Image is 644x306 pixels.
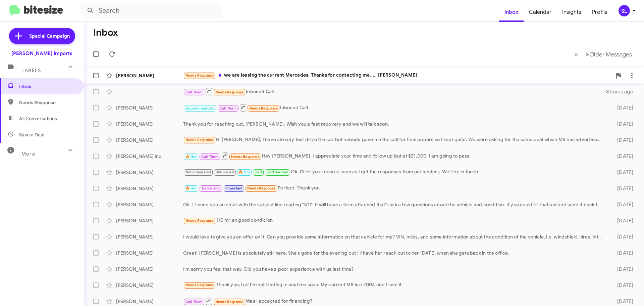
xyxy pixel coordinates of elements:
[183,168,606,176] div: Ok. I'll let you know as soon as I get the responses from our lenders. We'll be in touch!
[589,51,632,58] span: Older Messages
[587,2,613,22] a: Profile
[185,218,214,223] span: Needs Response
[524,2,557,22] a: Calendar
[219,106,237,111] span: Call Them
[116,282,183,289] div: [PERSON_NAME]
[116,72,183,79] div: [PERSON_NAME]
[185,73,214,78] span: Needs Response
[185,90,203,94] span: Call Them
[557,2,587,22] a: Insights
[185,138,214,142] span: Needs Response
[116,201,183,208] div: [PERSON_NAME]
[29,33,70,39] span: Special Campaign
[183,217,606,224] div: 110 mil en good condición
[185,186,197,190] span: 🔥 Hot
[81,3,222,19] input: Search
[613,5,637,16] button: SL
[116,153,183,160] div: [PERSON_NAME] Inc
[19,83,76,90] span: Inbox
[19,115,57,122] span: All Conversations
[183,266,606,272] div: I'm sorry you feel that way. Did you have a poor experience with us last time?
[185,170,211,174] span: Not-Interested
[267,170,289,174] span: Sold Verified
[249,106,278,111] span: Needs Response
[606,137,639,143] div: [DATE]
[185,106,215,111] span: Appointment Set
[582,47,636,61] button: Next
[606,121,639,127] div: [DATE]
[185,300,203,304] span: Call Them
[116,233,183,240] div: [PERSON_NAME]
[183,201,606,208] div: Ok. I'll send you an email with the subject line reading "STI". It will have a form attached that...
[255,170,262,174] span: Sold
[93,27,118,38] h1: Inbox
[201,186,221,190] span: Try Pausing
[116,185,183,192] div: [PERSON_NAME]
[606,298,639,305] div: [DATE]
[606,88,639,95] div: 8 hours ago
[183,121,606,127] div: Thank you for reaching out, [PERSON_NAME]. Wish you a fast recovery and we will talk soon.
[201,155,219,159] span: Call Them
[116,217,183,224] div: [PERSON_NAME]
[185,283,214,287] span: Needs Response
[571,47,636,61] nav: Page navigation example
[606,169,639,176] div: [DATE]
[116,266,183,272] div: [PERSON_NAME]
[21,68,41,74] span: Labels
[183,87,606,96] div: Inbound Call
[183,136,606,144] div: Hi [PERSON_NAME], I have already test drive the car but nobody gave me the call for final papers ...
[606,104,639,111] div: [DATE]
[116,298,183,305] div: [PERSON_NAME]
[183,103,606,112] div: Inbound Call
[247,186,276,190] span: Needs Response
[574,50,578,58] span: «
[116,169,183,176] div: [PERSON_NAME]
[21,151,35,157] span: More
[116,250,183,256] div: [PERSON_NAME]
[606,185,639,192] div: [DATE]
[499,2,524,22] a: Inbox
[216,170,234,174] span: Unfinished
[606,233,639,240] div: [DATE]
[183,72,612,79] div: we are leasing the current Mercedes. Thanks for contacting me..... [PERSON_NAME]
[606,153,639,160] div: [DATE]
[19,131,44,138] span: Save a Deal
[225,186,243,190] span: Important
[185,155,197,159] span: 🔥 Hot
[9,28,75,44] a: Special Campaign
[183,184,606,192] div: Perfect. Thank you.
[116,137,183,143] div: [PERSON_NAME]
[606,250,639,256] div: [DATE]
[215,300,244,304] span: Needs Response
[619,5,630,16] div: SL
[231,155,260,159] span: Needs Response
[183,297,606,305] div: Was I accepted for financing?
[606,282,639,289] div: [DATE]
[570,47,582,61] button: Previous
[215,90,244,94] span: Needs Response
[606,217,639,224] div: [DATE]
[116,121,183,127] div: [PERSON_NAME]
[238,170,250,174] span: 🔥 Hot
[183,250,606,256] div: Great! [PERSON_NAME] is absolutely still here. She's gone for the evening but I'll have her reach...
[183,152,606,160] div: Hey [PERSON_NAME], I appreciate your time and follow up but at $21,000. I am going to pass.
[11,50,72,57] div: [PERSON_NAME] Imports
[19,99,76,106] span: Needs Response
[183,281,606,289] div: Thank you, but I'm not trading in anytime soon. My current MB is a 2004 and I love it.
[606,201,639,208] div: [DATE]
[586,50,589,58] span: »
[183,233,606,240] div: I would love to give you an offer on it. Can you provide some information on that vehicle for me?...
[116,104,183,111] div: [PERSON_NAME]
[606,266,639,272] div: [DATE]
